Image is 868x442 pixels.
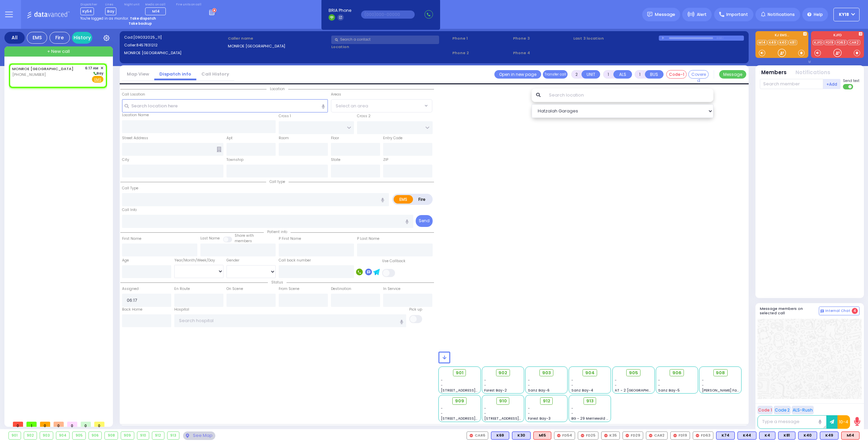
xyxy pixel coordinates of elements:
[513,50,571,56] span: Phone 4
[235,233,254,238] small: Share with
[613,70,632,79] button: ALS
[798,432,817,440] div: K40
[629,370,638,376] span: 905
[528,406,530,411] span: -
[697,12,707,18] span: Alert
[357,236,379,241] label: P Last Name
[383,157,388,163] label: ZIP
[852,308,858,314] span: 4
[129,21,152,26] strong: Take backup
[452,36,511,41] span: Phone 1
[80,3,97,7] label: Dispatcher
[615,388,665,393] span: AT - 2 [GEOGRAPHIC_DATA]
[331,44,450,50] label: Location
[441,383,443,388] span: -
[89,432,102,439] div: 906
[571,378,573,383] span: -
[27,10,72,19] img: Logo
[27,32,47,44] div: EMS
[12,66,74,71] a: MONROE [GEOGRAPHIC_DATA]
[716,432,735,440] div: BLS
[819,307,860,315] button: Internal Chat 4
[174,314,407,327] input: Search hospital
[757,40,767,45] a: M14
[174,307,189,312] label: Hospital
[85,66,98,71] span: 6:17 AM
[152,8,160,14] span: M14
[702,383,704,388] span: -
[130,16,156,21] strong: Take dispatch
[571,416,609,421] span: BG - 29 Merriewold S.
[484,388,507,393] span: Forest Bay-2
[50,32,70,44] div: Fire
[228,43,329,49] label: MONROE [GEOGRAPHIC_DATA]
[512,432,531,440] div: BLS
[658,378,660,383] span: -
[581,434,584,437] img: red-radio-icon.svg
[761,69,787,77] button: Members
[93,71,103,76] span: Bay
[455,398,464,404] span: 909
[266,179,289,184] span: Call type
[124,42,225,48] label: Caller:
[716,432,735,440] div: K74
[726,12,748,18] span: Important
[47,48,70,55] span: + New call
[513,36,571,41] span: Phone 3
[176,3,201,7] label: Fire units on call
[73,432,85,439] div: 905
[80,16,129,21] span: You're logged in as monitor.
[100,65,103,71] span: ✕
[279,258,311,263] label: Call back number
[658,388,680,393] span: Sanz Bay-5
[228,36,329,41] label: Caller name
[666,70,687,79] button: Code-1
[533,432,551,440] div: ALS
[670,432,690,440] div: FD19
[571,406,573,411] span: -
[226,258,239,263] label: Gender
[755,34,808,38] label: KJ EMS...
[848,40,860,45] a: CAR2
[757,406,773,414] button: Code 1
[81,422,91,427] span: 0
[820,432,839,440] div: BLS
[702,388,742,393] span: [PERSON_NAME] Farm
[226,286,243,292] label: On Scene
[413,195,432,204] label: Fire
[167,432,179,439] div: 913
[331,135,339,141] label: Floor
[122,186,138,191] label: Call Type
[571,388,593,393] span: Sanz Bay-4
[122,112,149,118] label: Location Name
[837,415,850,429] button: 10-4
[26,422,37,427] span: 1
[467,432,488,440] div: CAR6
[499,398,507,404] span: 910
[843,83,854,90] label: Turn off text
[494,70,541,79] a: Open in new page
[56,432,70,439] div: 904
[528,411,530,416] span: -
[409,307,422,312] label: Pick up
[145,3,168,7] label: Medic on call
[279,286,299,292] label: From Scene
[528,388,550,393] span: Sanz Bay-6
[336,103,368,109] span: Select an area
[811,34,864,38] label: KJFD
[122,157,129,163] label: City
[122,258,129,263] label: Age
[825,309,850,313] span: Internal Chat
[789,40,797,45] a: K81
[452,50,511,56] span: Phone 2
[152,432,164,439] div: 912
[843,78,860,83] span: Send text
[716,370,725,376] span: 908
[24,432,37,439] div: 902
[361,10,415,19] input: (000)000-00000
[484,416,548,421] span: [STREET_ADDRESS][PERSON_NAME]
[331,92,341,97] label: Areas
[824,40,835,45] a: FD19
[122,92,145,97] label: Call Location
[416,215,433,227] button: Send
